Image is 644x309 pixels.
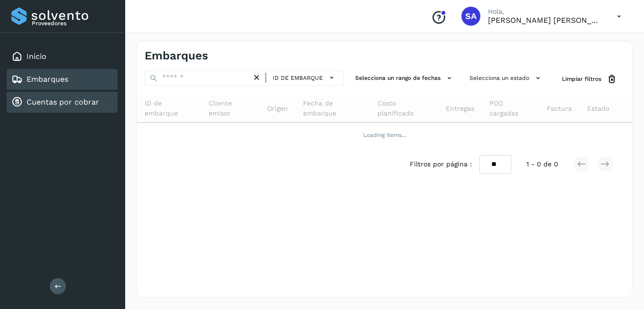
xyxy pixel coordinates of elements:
a: Cuentas por cobrar [27,97,99,106]
span: Costo planificado [377,98,431,118]
h4: Embarques [145,49,208,63]
a: Inicio [27,52,46,61]
span: Fecha de embarque [303,98,362,118]
span: Limpiar filtros [562,75,601,83]
span: ID de embarque [273,74,323,82]
span: ID de embarque [145,98,193,118]
span: Factura [547,104,572,114]
p: Proveedores [32,20,114,27]
button: ID de embarque [270,71,340,85]
div: Embarques [7,69,118,90]
span: Origen [267,104,288,114]
button: Limpiar filtros [554,70,625,88]
td: Loading items... [137,123,632,147]
span: POD cargadas [489,98,532,118]
button: Selecciona un rango de fechas [351,70,458,86]
p: Hola, [488,8,602,16]
button: Selecciona un estado [466,70,547,86]
div: Cuentas por cobrar [7,92,118,113]
p: Saul Armando Palacios Martinez [488,16,602,25]
span: Cliente emisor [209,98,252,118]
div: Inicio [7,46,118,67]
a: Embarques [27,75,68,84]
span: Entregas [446,104,474,114]
span: 1 - 0 de 0 [526,159,558,169]
span: Estado [587,104,609,114]
span: Filtros por página : [410,159,472,169]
